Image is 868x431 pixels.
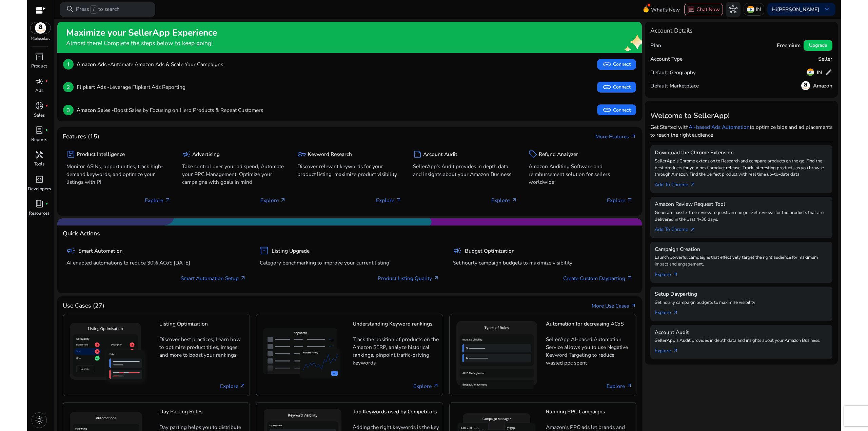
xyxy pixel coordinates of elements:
[690,227,696,233] span: arrow_outward
[31,36,50,41] p: Marketplace
[159,335,246,364] p: Discover best practices, Learn how to optimize product titles, images, and more to boost your ran...
[650,56,683,62] h5: Account Type
[29,210,50,217] p: Resources
[77,151,125,157] h5: Product Intelligence
[28,186,51,193] p: Developers
[45,80,48,83] span: fiber_manual_record
[529,150,537,159] span: sell
[650,70,696,76] h5: Default Geography
[603,60,630,69] span: Connect
[655,299,828,306] p: Set hourly campaign budgets to maximize visibility
[690,182,696,188] span: arrow_outward
[66,27,217,38] h2: Maximize your SellerApp Experience
[630,303,636,309] span: arrow_outward
[66,162,171,186] p: Monitor ASINs, opportunities, track high-demand keywords, and optimize your listings with PI
[297,162,402,178] p: Discover relevant keywords for your product listing, maximize product visibility
[603,83,611,92] span: link
[655,210,828,223] p: Generate hassle-free review requests in one go. Get reviews for the products that are delivered i...
[35,101,44,110] span: donut_small
[817,70,822,76] h5: IN
[66,246,75,255] span: campaign
[655,337,828,344] p: SellerApp's Audit provides in depth data and insights about your Amazon Business.
[260,325,347,385] img: Understanding Keyword rankings
[627,197,633,203] span: arrow_outward
[77,83,185,91] p: Leverage Flipkart Ads Reporting
[592,302,636,310] a: More Use Cases
[35,87,43,94] p: Ads
[66,40,217,47] h4: Almost there! Complete the steps below to keep going!
[63,133,99,140] h4: Features (15)
[45,129,48,132] span: fiber_manual_record
[603,105,611,114] span: link
[651,4,680,16] span: What's New
[353,335,439,367] p: Track the position of products on the Amazon SERP, analyze historical rankings, pinpoint traffic-...
[308,151,352,157] h5: Keyword Research
[825,68,832,76] span: edit
[626,383,632,389] span: arrow_outward
[453,259,633,267] p: Set hourly campaign budgets to maximize visibility
[66,150,75,159] span: package
[63,230,100,237] h4: Quick Actions
[747,6,754,13] img: in.svg
[546,409,632,420] h5: Running PPC Campaigns
[672,310,678,316] span: arrow_outward
[655,344,684,355] a: Explore
[563,274,633,282] a: Create Custom Dayparting
[672,272,678,278] span: arrow_outward
[756,3,761,15] p: IN
[603,83,630,92] span: Connect
[192,151,220,157] h5: Advertising
[353,409,439,420] h5: Top Keywords used by Competitors
[729,5,737,14] span: hub
[655,223,702,234] a: Add To Chrome
[280,197,286,203] span: arrow_outward
[63,59,74,70] p: 1
[63,105,74,115] p: 3
[655,246,828,252] h5: Campaign Creation
[77,61,110,68] b: Amazon Ads -
[627,275,633,281] span: arrow_outward
[655,201,828,207] h5: Amazon Review Request Tool
[240,275,246,281] span: arrow_outward
[413,382,439,390] a: Explore
[272,248,310,254] h5: Listing Upgrade
[546,335,632,367] p: SellerApp AI-based Automation Service allows you to use Negative Keyword Targeting to reduce wast...
[35,175,44,184] span: code_blocks
[539,151,578,157] h5: Refund Analyzer
[772,7,819,12] p: Hi
[529,162,633,186] p: Amazon Auditing Software and reimbursement solution for sellers worldwide.
[77,83,110,91] b: Flipkart Ads -
[77,106,114,114] b: Amazon Sales -
[66,259,246,267] p: AI enabled automations to reduce 30% ACoS [DATE]
[595,133,636,140] a: More Features
[34,161,44,168] p: Tools
[807,68,814,76] img: in.svg
[145,196,171,204] p: Explore
[181,274,246,282] a: Smart Automation Setup
[650,111,832,120] h3: Welcome to SellerApp!
[546,321,632,333] h5: Automation for decreasing ACoS
[433,383,439,389] span: arrow_outward
[260,196,286,204] p: Explore
[31,63,47,70] p: Product
[76,5,120,14] p: Press to search
[34,112,45,119] p: Sales
[78,248,123,254] h5: Smart Automation
[182,150,191,159] span: campaign
[630,134,636,140] span: arrow_outward
[603,60,611,69] span: link
[650,83,699,89] h5: Default Marketplace
[801,81,810,90] img: amazon.svg
[35,52,44,61] span: inventory_2
[655,306,684,317] a: Explore
[655,329,828,335] h5: Account Audit
[687,6,695,14] span: chat
[159,409,246,420] h5: Day Parting Rules
[655,291,828,297] h5: Setup Dayparting
[453,318,540,392] img: Automation for decreasing ACoS
[650,27,692,34] h4: Account Details
[822,5,831,14] span: keyboard_arrow_down
[777,6,819,13] b: [PERSON_NAME]
[655,254,828,268] p: Launch powerful campaigns that effectively target the right audience for maximum impact and engag...
[809,42,827,49] span: Upgrade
